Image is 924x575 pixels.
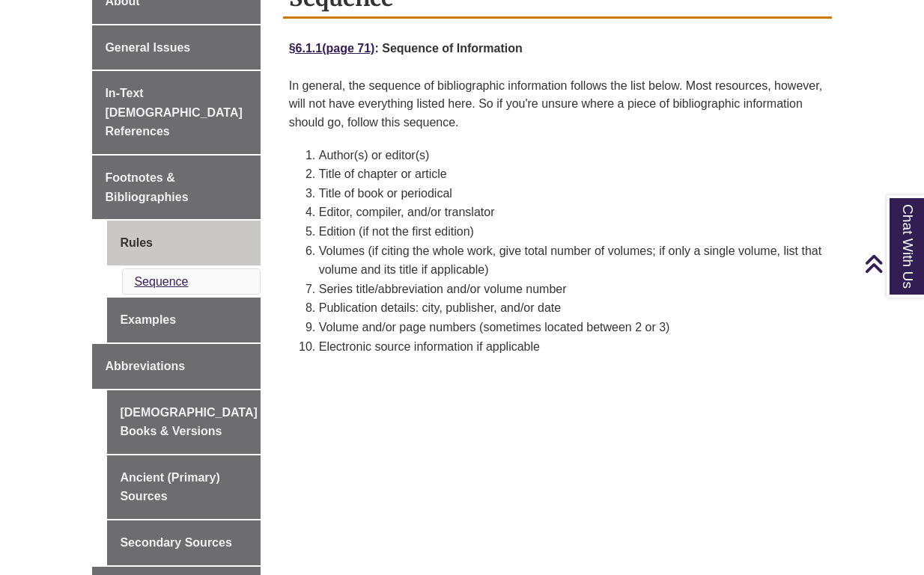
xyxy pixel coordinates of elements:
[105,87,242,138] span: In-Text [DEMOGRAPHIC_DATA] References
[107,520,260,565] a: Secondary Sources
[92,71,260,154] a: In-Text [DEMOGRAPHIC_DATA] References
[319,318,826,337] li: Volume and/or page numbers (sometimes located between 2 or 3)
[319,184,826,203] li: Title of book or periodical
[864,253,920,274] a: Back to Top
[92,25,260,70] a: General Issues
[319,146,826,165] li: Author(s) or editor(s)
[289,97,803,129] span: if you're unsure where a piece of bibliographic information should go
[341,116,458,129] span: , follow this sequence.
[322,42,523,55] strong: : Sequence of Information
[319,242,826,280] li: Volumes (if citing the whole work, give total number of volumes; if only a single volume, list th...
[105,41,190,54] span: General Issues
[319,337,826,357] li: Electronic source information if applicable
[105,171,188,203] span: Footnotes & Bibliographies
[92,156,260,219] a: Footnotes & Bibliographies
[105,360,185,372] span: Abbreviations
[107,390,260,454] a: [DEMOGRAPHIC_DATA] Books & Versions
[319,203,826,222] li: Editor, compiler, and/or translator
[92,344,260,389] a: Abbreviations
[134,275,188,288] a: Sequence
[322,42,374,55] a: (page 71)
[289,42,322,55] a: §6.1.1
[107,298,260,342] a: Examples
[289,71,826,138] p: In general, the sequence of bibliographic information follows the list below. Most resources, how...
[319,222,826,242] li: Edition (if not the first edition)
[107,455,260,519] a: Ancient (Primary) Sources
[319,280,826,299] li: Series title/abbreviation and/or volume number
[319,164,826,184] li: Title of chapter or article
[319,298,826,318] li: Publication details: city, publisher, and/or date
[107,221,260,265] a: Rules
